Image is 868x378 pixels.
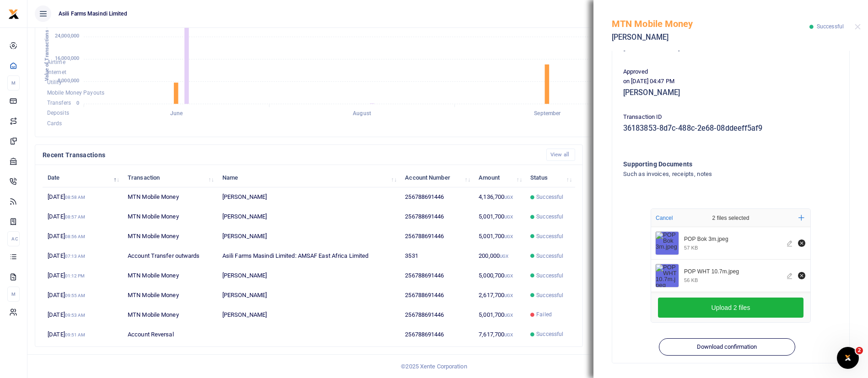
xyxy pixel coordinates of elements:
span: Airtime [47,59,65,65]
td: [PERSON_NAME] [217,286,400,305]
li: M [7,287,20,302]
span: Cards [47,120,62,127]
button: Remove file [797,271,807,281]
tspan: 8,000,000 [58,78,79,84]
p: on [DATE] 04:47 PM [623,77,838,86]
span: Asili Farms Masindi Limited [55,10,131,18]
td: 5,000,700 [474,266,525,286]
h5: [PERSON_NAME] [612,33,809,42]
h5: MTN Mobile Money [612,18,809,29]
td: [DATE] [43,325,123,344]
th: Account Number: activate to sort column ascending [400,168,474,187]
button: Edit file POP Bok 3m.jpeg [785,238,795,248]
small: UGX [504,214,513,219]
p: Approved [623,67,838,77]
th: Name: activate to sort column ascending [217,168,400,187]
span: Internet [47,69,66,75]
tspan: September [534,111,561,117]
th: Transaction: activate to sort column ascending [123,168,217,187]
td: 256788691446 [400,187,474,207]
td: 7,617,700 [474,325,525,344]
button: Add more files [795,211,808,224]
small: UGX [504,293,513,298]
td: [DATE] [43,227,123,246]
h5: 36183853-8d7c-488c-2e68-08ddeeff5af9 [623,124,838,133]
div: 57 KB [684,245,698,251]
span: Transfers [47,100,71,106]
span: Successful [536,213,563,221]
th: Date: activate to sort column descending [43,168,123,187]
div: 56 KB [684,277,698,283]
td: MTN Mobile Money [123,266,217,286]
img: POP WHT 10.7m.jpeg [656,264,679,287]
button: Download confirmation [659,338,795,356]
span: Failed [536,310,552,319]
small: 09:55 AM [65,293,86,298]
td: 3531 [400,246,474,266]
td: 5,001,700 [474,207,525,227]
td: 256788691446 [400,266,474,286]
td: 256788691446 [400,286,474,305]
td: 4,136,700 [474,187,525,207]
h4: Recent Transactions [43,150,539,160]
iframe: Intercom live chat [837,347,859,369]
small: UGX [504,332,513,337]
span: 2 [856,347,863,354]
tspan: 16,000,000 [55,55,79,61]
button: Close [855,24,861,30]
td: 256788691446 [400,207,474,227]
td: MTN Mobile Money [123,207,217,227]
button: Upload 2 files [658,298,803,318]
a: logo-small logo-large logo-large [8,10,19,17]
span: Mobile Money Payouts [47,90,104,96]
span: Deposits [47,110,69,117]
small: 08:57 AM [65,214,86,219]
tspan: 24,000,000 [55,33,79,39]
td: [DATE] [43,305,123,325]
img: POP Bok 3m.jpeg [656,232,679,255]
text: Value of Transactions (UGX ) [44,13,50,81]
div: POP Bok 3m.jpeg [684,236,782,243]
td: MTN Mobile Money [123,187,217,207]
td: 256788691446 [400,305,474,325]
small: 09:51 AM [65,332,86,337]
small: 08:56 AM [65,234,86,239]
div: POP WHT 10.7m.jpeg [684,268,782,276]
td: [DATE] [43,187,123,207]
span: Successful [817,23,844,30]
td: [PERSON_NAME] [217,305,400,325]
tspan: 0 [76,100,79,106]
td: [DATE] [43,286,123,305]
small: UGX [504,313,513,318]
td: Asili Farms Masindi Limited: AMSAF East Africa Limited [217,246,400,266]
td: 256788691446 [400,227,474,246]
td: 200,000 [474,246,525,266]
td: 256788691446 [400,325,474,344]
small: UGX [500,254,508,259]
td: 5,001,700 [474,305,525,325]
td: [PERSON_NAME] [217,187,400,207]
span: Successful [536,252,563,260]
span: Successful [536,291,563,299]
small: 07:13 AM [65,254,86,259]
td: MTN Mobile Money [123,305,217,325]
td: MTN Mobile Money [123,286,217,305]
h4: Such as invoices, receipts, notes [623,169,801,179]
h5: [PERSON_NAME] [623,88,838,97]
a: View all [546,149,575,161]
td: MTN Mobile Money [123,227,217,246]
td: 5,001,700 [474,227,525,246]
small: 09:53 AM [65,313,86,318]
td: [DATE] [43,246,123,266]
span: Successful [536,193,563,201]
td: [PERSON_NAME] [217,207,400,227]
span: Successful [536,272,563,280]
button: Edit file POP WHT 10.7m.jpeg [785,271,795,281]
div: 2 files selected [692,209,770,227]
small: UGX [504,273,513,278]
span: Utility [47,80,62,86]
tspan: August [353,111,371,117]
td: [DATE] [43,207,123,227]
th: Status: activate to sort column ascending [525,168,575,187]
small: 01:12 PM [65,273,85,278]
